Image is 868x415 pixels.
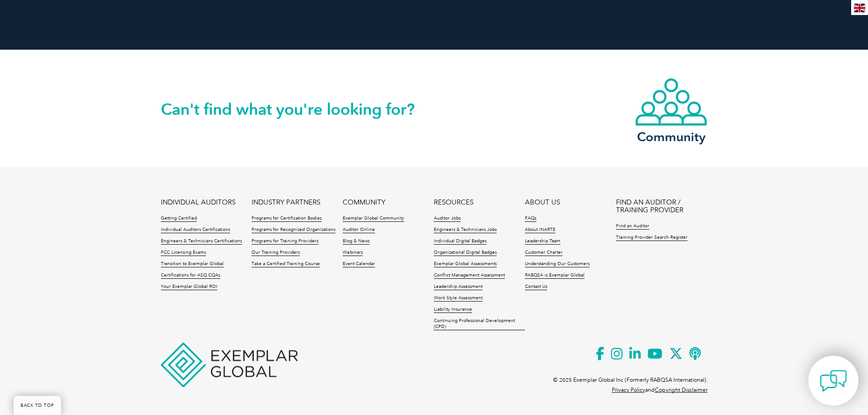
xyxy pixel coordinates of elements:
[612,387,645,393] a: Privacy Policy
[612,385,708,395] p: and
[161,261,224,267] a: Transition to Exemplar Global
[343,199,385,206] a: COMMUNITY
[161,238,242,245] a: Engineers & Technicians Certifications
[434,261,497,267] a: Exemplar Global Assessments
[343,261,375,267] a: Event Calendar
[434,199,473,206] a: RESOURCES
[655,387,708,393] a: Copyright Disclaimer
[553,375,708,385] p: © 2025 Exemplar Global Inc (Formerly RABQSA International).
[434,238,487,245] a: Individual Digital Badges
[616,235,688,241] a: Training Provider Search Register
[854,4,865,12] img: en
[434,215,461,222] a: Auditor Jobs
[161,272,220,279] a: Certifications for ASQ CQAs
[252,261,320,267] a: Take a Certified Training Course
[252,227,335,233] a: Programs for Recognized Organizations
[434,318,525,330] a: Continuing Professional Development (CPD)
[161,199,236,206] a: INDIVIDUAL AUDITORS
[252,199,320,206] a: INDUSTRY PARTNERS
[252,250,300,256] a: Our Training Providers
[616,223,649,230] a: Find an Auditor
[525,199,560,206] a: ABOUT US
[161,215,197,222] a: Getting Certified
[635,77,708,143] a: Community
[434,307,472,313] a: Liability Insurance
[434,250,497,256] a: Organizational Digital Badges
[635,131,708,143] h3: Community
[252,238,318,245] a: Programs for Training Providers
[820,367,847,395] img: contact-chat.png
[434,295,483,302] a: Work Style Assessment
[161,227,230,233] a: Individual Auditors Certifications
[161,284,217,290] a: Your Exemplar Global ROI
[161,250,206,256] a: FCC Licensing Exams
[434,272,505,279] a: Conflict Management Assessment
[161,343,298,387] img: Exemplar Global
[343,227,375,233] a: Auditor Online
[434,227,497,233] a: Engineers & Technicians Jobs
[525,250,563,256] a: Customer Charter
[616,199,707,214] a: FIND AN AUDITOR / TRAINING PROVIDER
[252,215,322,222] a: Programs for Certification Bodies
[343,250,363,256] a: Webinars
[525,272,585,279] a: RABQSA is Exemplar Global
[343,215,404,222] a: Exemplar Global Community
[525,227,555,233] a: About iNARTE
[525,238,560,245] a: Leadership Team
[14,396,61,415] a: BACK TO TOP
[161,102,434,117] h2: Can't find what you're looking for?
[343,238,370,245] a: Blog & News
[525,261,590,267] a: Understanding Our Customers
[635,77,708,127] img: icon-community.webp
[434,284,483,290] a: Leadership Assessment
[525,284,547,290] a: Contact Us
[525,215,536,222] a: FAQs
